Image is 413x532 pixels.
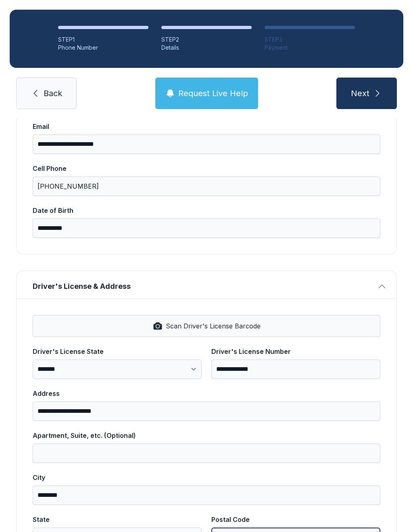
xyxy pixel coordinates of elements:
[211,515,380,524] div: Postal Code
[351,88,369,99] span: Next
[265,44,355,52] div: Payment
[265,36,355,44] div: STEP 3
[161,44,252,52] div: Details
[33,122,380,131] div: Email
[33,206,380,215] div: Date of Birth
[33,389,380,398] div: Address
[211,360,380,379] input: Driver's License Number
[33,473,380,482] div: City
[33,135,380,154] input: Email
[211,347,380,356] div: Driver's License Number
[161,36,252,44] div: STEP 2
[17,271,396,299] button: Driver's License & Address
[33,402,380,421] input: Address
[33,515,202,524] div: State
[33,444,380,463] input: Apartment, Suite, etc. (Optional)
[44,88,62,99] span: Back
[178,88,248,99] span: Request Live Help
[58,36,148,44] div: STEP 1
[33,164,380,173] div: Cell Phone
[58,44,148,52] div: Phone Number
[33,281,374,292] span: Driver's License & Address
[33,219,380,238] input: Date of Birth
[33,486,380,505] input: City
[166,321,261,331] span: Scan Driver's License Barcode
[33,347,202,356] div: Driver's License State
[33,360,202,379] select: Driver's License State
[33,177,380,196] input: Cell Phone
[33,431,380,440] div: Apartment, Suite, etc. (Optional)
